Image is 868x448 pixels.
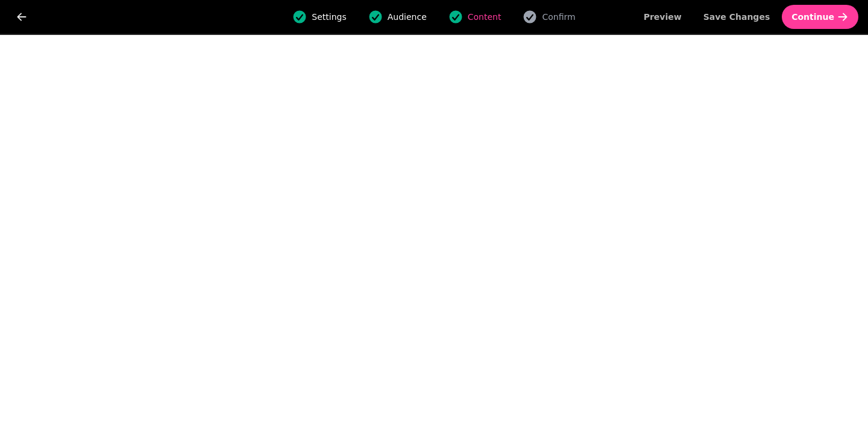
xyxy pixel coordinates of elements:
button: Continue [782,5,858,29]
button: Preview [634,5,691,29]
button: Save Changes [694,5,780,29]
button: go back [10,5,34,29]
span: Confirm [542,11,575,23]
span: Preview [644,13,682,21]
span: Continue [791,13,834,21]
span: Content [468,11,502,23]
span: Audience [388,11,427,23]
span: Save Changes [703,13,770,21]
span: Settings [312,11,346,23]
